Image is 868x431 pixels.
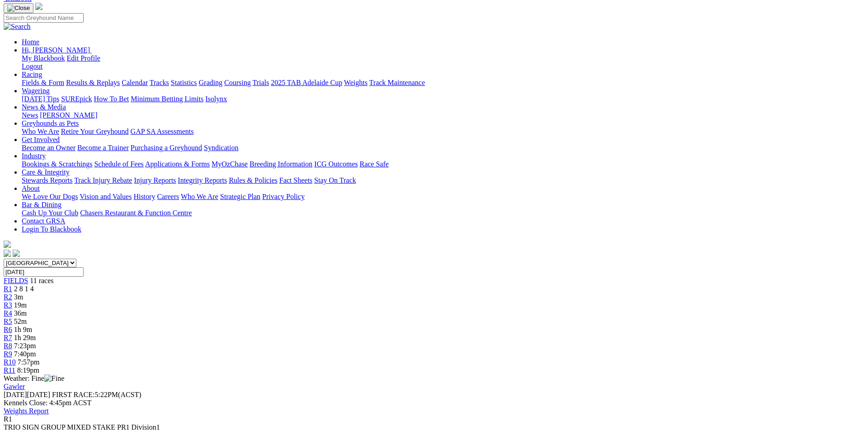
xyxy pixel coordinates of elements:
[40,111,97,119] a: [PERSON_NAME]
[22,103,66,111] a: News & Media
[145,160,210,168] a: Applications & Forms
[14,342,36,350] span: 7:23pm
[131,144,202,152] a: Purchasing a Greyhound
[22,54,65,62] a: My Blackbook
[22,128,59,135] a: Who We Are
[4,383,25,390] a: Gawler
[22,193,78,200] a: We Love Our Dogs
[14,301,27,309] span: 19m
[4,293,12,301] a: R2
[4,342,12,350] a: R8
[205,95,227,103] a: Isolynx
[22,160,92,168] a: Bookings & Scratchings
[122,79,148,86] a: Calendar
[14,334,36,341] span: 1h 29m
[224,79,251,86] a: Coursing
[4,326,12,333] span: R6
[204,144,238,152] a: Syndication
[4,350,12,358] a: R9
[80,209,192,217] a: Chasers Restaurant & Function Centre
[4,309,12,317] a: R4
[14,309,27,317] span: 36m
[22,225,81,233] a: Login To Blackbook
[4,13,84,23] input: Search
[314,160,358,168] a: ICG Outcomes
[4,358,16,366] a: R10
[344,79,368,86] a: Weights
[74,176,132,184] a: Track Injury Rebate
[14,285,34,293] span: 2 8 1 4
[4,301,12,309] a: R3
[14,317,27,325] span: 52m
[4,241,11,248] img: logo-grsa-white.png
[77,144,129,152] a: Become a Trainer
[4,366,15,374] a: R11
[131,95,203,103] a: Minimum Betting Limits
[22,95,59,103] a: [DATE] Tips
[22,209,78,217] a: Cash Up Your Club
[4,3,33,13] button: Toggle navigation
[66,79,120,86] a: Results & Replays
[52,391,94,398] span: FIRST RACE:
[22,136,60,143] a: Get Involved
[22,152,46,160] a: Industry
[22,46,90,54] span: Hi, [PERSON_NAME]
[252,79,269,86] a: Trials
[369,79,425,86] a: Track Maintenance
[22,46,92,54] a: Hi, [PERSON_NAME]
[131,128,194,135] a: GAP SA Assessments
[14,326,32,333] span: 1h 9m
[22,176,72,184] a: Stewards Reports
[250,160,312,168] a: Breeding Information
[4,407,49,415] a: Weights Report
[4,250,11,257] img: facebook.svg
[22,128,858,136] div: Greyhounds as Pets
[4,317,12,325] span: R5
[4,374,64,382] span: Weather: Fine
[61,95,92,103] a: SUREpick
[22,79,858,87] div: Racing
[133,193,155,200] a: History
[4,415,12,423] span: R1
[22,217,65,225] a: Contact GRSA
[4,23,31,31] img: Search
[94,95,129,103] a: How To Bet
[199,79,222,86] a: Grading
[22,209,858,217] div: Bar & Dining
[4,277,28,284] a: FIELDS
[7,5,30,12] img: Close
[13,250,20,257] img: twitter.svg
[14,350,36,358] span: 7:40pm
[22,111,38,119] a: News
[22,87,50,95] a: Wagering
[22,144,858,152] div: Get Involved
[262,193,305,200] a: Privacy Policy
[4,334,12,341] span: R7
[67,54,100,62] a: Edit Profile
[178,176,227,184] a: Integrity Reports
[271,79,342,86] a: 2025 TAB Adelaide Cup
[157,193,179,200] a: Careers
[150,79,169,86] a: Tracks
[22,185,40,192] a: About
[4,391,27,398] span: [DATE]
[52,391,142,398] span: 5:22PM(ACST)
[22,38,39,46] a: Home
[229,176,278,184] a: Rules & Policies
[18,358,40,366] span: 7:57pm
[22,95,858,103] div: Wagering
[35,3,42,10] img: logo-grsa-white.png
[22,201,61,208] a: Bar & Dining
[212,160,248,168] a: MyOzChase
[22,160,858,168] div: Industry
[22,193,858,201] div: About
[181,193,218,200] a: Who We Are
